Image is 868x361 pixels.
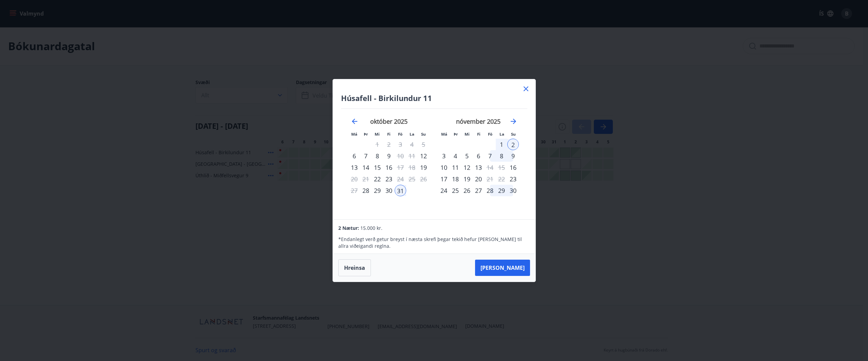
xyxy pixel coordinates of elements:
div: 29 [372,185,383,196]
td: Not available. laugardagur, 4. október 2025 [406,139,418,150]
td: Choose miðvikudagur, 26. nóvember 2025 as your check-in date. It’s available. [461,185,473,196]
div: 25 [450,185,461,196]
div: 7 [360,150,372,162]
div: 12 [461,162,473,173]
td: Not available. sunnudagur, 26. október 2025 [418,173,429,185]
td: Choose föstudagur, 14. nóvember 2025 as your check-in date. It’s available. [484,162,496,173]
td: Choose miðvikudagur, 5. nóvember 2025 as your check-in date. It’s available. [461,150,473,162]
small: Mi [465,132,470,137]
div: Aðeins innritun í boði [372,173,383,185]
div: 1 [496,139,507,150]
div: 29 [496,185,507,196]
td: Choose miðvikudagur, 29. október 2025 as your check-in date. It’s available. [372,185,383,196]
div: Aðeins útritun í boði [348,173,360,185]
td: Not available. miðvikudagur, 1. október 2025 [372,139,383,150]
td: Choose mánudagur, 24. nóvember 2025 as your check-in date. It’s available. [438,185,450,196]
td: Choose þriðjudagur, 7. október 2025 as your check-in date. It’s available. [360,150,372,162]
td: Not available. laugardagur, 25. október 2025 [406,173,418,185]
td: Choose sunnudagur, 9. nóvember 2025 as your check-in date. It’s available. [507,150,519,162]
td: Choose þriðjudagur, 14. október 2025 as your check-in date. It’s available. [360,162,372,173]
td: Choose mánudagur, 6. október 2025 as your check-in date. It’s available. [348,150,360,162]
div: 6 [473,150,484,162]
div: 13 [348,162,360,173]
div: Aðeins innritun í boði [360,185,372,196]
div: 30 [383,185,395,196]
div: 3 [438,150,450,162]
td: Not available. laugardagur, 18. október 2025 [406,162,418,173]
div: 16 [383,162,395,173]
div: 7 [484,150,496,162]
td: Choose föstudagur, 10. október 2025 as your check-in date. It’s available. [395,150,406,162]
div: 15 [372,162,383,173]
div: Aðeins innritun í boði [507,162,519,173]
td: Not available. fimmtudagur, 2. október 2025 [383,139,395,150]
small: La [499,132,504,137]
td: Choose miðvikudagur, 22. október 2025 as your check-in date. It’s available. [372,173,383,185]
td: Choose föstudagur, 21. nóvember 2025 as your check-in date. It’s available. [484,173,496,185]
td: Choose fimmtudagur, 20. nóvember 2025 as your check-in date. It’s available. [473,173,484,185]
div: 8 [496,150,507,162]
td: Choose mánudagur, 20. október 2025 as your check-in date. It’s available. [348,173,360,185]
div: Aðeins innritun í boði [418,150,429,162]
div: 9 [383,150,395,162]
div: Aðeins útritun í boði [484,162,496,173]
button: Hreinsa [338,259,371,276]
button: [PERSON_NAME] [475,260,530,276]
td: Choose þriðjudagur, 18. nóvember 2025 as your check-in date. It’s available. [450,173,461,185]
td: Choose miðvikudagur, 12. nóvember 2025 as your check-in date. It’s available. [461,162,473,173]
small: Má [441,132,447,137]
div: Move forward to switch to the next month. [509,117,517,125]
td: Selected. laugardagur, 1. nóvember 2025 [496,139,507,150]
div: 2 [507,139,519,150]
div: 4 [450,150,461,162]
small: Þr [364,132,368,137]
td: Not available. laugardagur, 22. nóvember 2025 [496,173,507,185]
td: Not available. sunnudagur, 5. október 2025 [418,139,429,150]
td: Choose fimmtudagur, 9. október 2025 as your check-in date. It’s available. [383,150,395,162]
div: Calendar [341,109,527,211]
td: Choose miðvikudagur, 8. október 2025 as your check-in date. It’s available. [372,150,383,162]
td: Choose þriðjudagur, 4. nóvember 2025 as your check-in date. It’s available. [450,150,461,162]
td: Choose sunnudagur, 19. október 2025 as your check-in date. It’s available. [418,162,429,173]
div: 18 [450,173,461,185]
div: 24 [438,185,450,196]
td: Choose sunnudagur, 23. nóvember 2025 as your check-in date. It’s available. [507,173,519,185]
strong: október 2025 [370,117,408,125]
div: 11 [450,162,461,173]
div: Aðeins útritun í boði [395,162,406,173]
td: Choose sunnudagur, 12. október 2025 as your check-in date. It’s available. [418,150,429,162]
small: Fö [488,132,492,137]
div: 17 [438,173,450,185]
small: Þr [454,132,458,137]
td: Choose mánudagur, 3. nóvember 2025 as your check-in date. It’s available. [438,150,450,162]
p: * Endanlegt verð getur breyst í næsta skrefi þegar tekið hefur [PERSON_NAME] til allra viðeigandi... [338,236,530,249]
div: Aðeins innritun í boði [507,173,519,185]
td: Choose föstudagur, 28. nóvember 2025 as your check-in date. It’s available. [484,185,496,196]
td: Not available. föstudagur, 3. október 2025 [395,139,406,150]
div: 20 [473,173,484,185]
td: Choose þriðjudagur, 11. nóvember 2025 as your check-in date. It’s available. [450,162,461,173]
div: 5 [461,150,473,162]
small: Má [351,132,357,137]
td: Choose sunnudagur, 30. nóvember 2025 as your check-in date. It’s available. [507,185,519,196]
td: Choose þriðjudagur, 28. október 2025 as your check-in date. It’s available. [360,185,372,196]
small: Mi [375,132,380,137]
td: Choose mánudagur, 13. október 2025 as your check-in date. It’s available. [348,162,360,173]
td: Choose fimmtudagur, 23. október 2025 as your check-in date. It’s available. [383,173,395,185]
div: 28 [484,185,496,196]
td: Choose sunnudagur, 16. nóvember 2025 as your check-in date. It’s available. [507,162,519,173]
span: 2 Nætur: [338,225,359,231]
td: Choose miðvikudagur, 19. nóvember 2025 as your check-in date. It’s available. [461,173,473,185]
td: Selected as start date. föstudagur, 31. október 2025 [395,185,406,196]
div: Aðeins innritun í boði [348,150,360,162]
small: La [410,132,414,137]
td: Not available. laugardagur, 11. október 2025 [406,150,418,162]
div: 26 [461,185,473,196]
td: Not available. laugardagur, 15. nóvember 2025 [496,162,507,173]
td: Choose laugardagur, 8. nóvember 2025 as your check-in date. It’s available. [496,150,507,162]
td: Choose mánudagur, 10. nóvember 2025 as your check-in date. It’s available. [438,162,450,173]
div: 8 [372,150,383,162]
small: Fi [477,132,480,137]
small: Fi [387,132,391,137]
div: Move backward to switch to the previous month. [351,117,359,125]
